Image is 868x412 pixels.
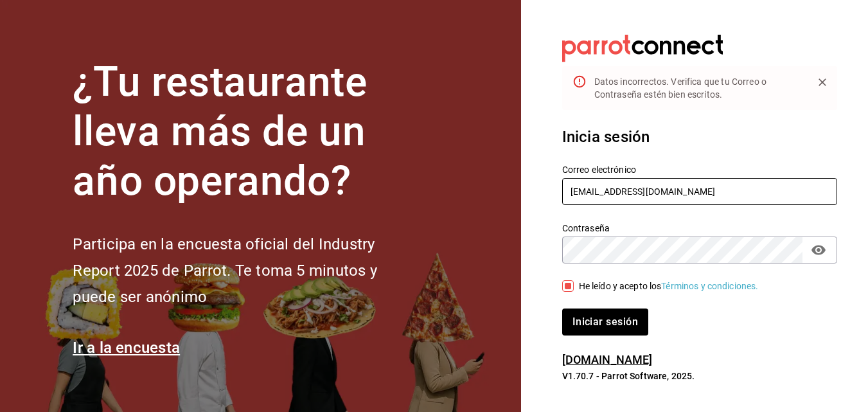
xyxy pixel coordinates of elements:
[562,224,837,233] label: Contraseña
[73,231,420,310] h2: Participa en la encuesta oficial del Industry Report 2025 de Parrot. Te toma 5 minutos y puede se...
[579,280,759,293] div: He leído y acepto los
[562,309,648,336] button: Iniciar sesión
[562,370,837,382] p: V1.70.7 - Parrot Software, 2025.
[813,73,832,92] button: Close
[562,165,837,174] label: Correo electrónico
[562,353,653,366] a: [DOMAIN_NAME]
[661,281,758,291] a: Términos y condiciones.
[808,239,829,261] button: passwordField
[594,70,802,106] div: Datos incorrectos. Verifica que tu Correo o Contraseña estén bien escritos.
[562,178,837,205] input: Ingresa tu correo electrónico
[562,125,837,148] h3: Inicia sesión
[73,339,180,357] a: Ir a la encuesta
[73,58,420,206] h1: ¿Tu restaurante lleva más de un año operando?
